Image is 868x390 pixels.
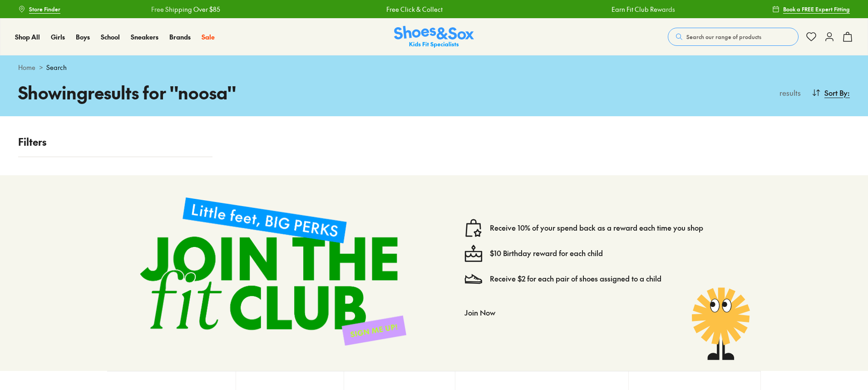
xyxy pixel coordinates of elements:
span: Book a FREE Expert Fitting [783,5,850,13]
button: Search our range of products [668,28,799,46]
a: Boys [76,32,90,42]
img: cake--candle-birthday-event-special-sweet-cake-bake.svg [464,244,483,262]
a: Book a FREE Expert Fitting [772,1,850,17]
div: > [18,63,850,72]
span: Store Finder [29,5,60,13]
a: Receive $2 for each pair of shoes assigned to a child [490,274,661,284]
img: SNS_Logo_Responsive.svg [394,26,474,48]
a: Free Click & Collect [335,5,392,14]
span: Sort By [824,87,848,98]
p: results [776,87,801,98]
p: Filters [18,134,212,149]
a: Brands [169,32,191,42]
img: Vector_3098.svg [464,270,483,288]
span: Search our range of products [686,33,761,41]
h1: Showing results for " noosa " [18,79,434,105]
button: Join Now [464,302,495,322]
a: Shoes & Sox [394,26,474,48]
a: Earn Fit Club Rewards [561,5,624,14]
a: $10 Birthday reward for each child [490,248,603,258]
span: : [848,87,850,98]
a: Shop All [15,32,40,42]
a: School [101,32,120,42]
img: vector1.svg [464,219,483,237]
a: Sale [202,32,215,42]
a: Receive 10% of your spend back as a reward each time you shop [490,223,703,233]
span: Search [46,63,67,72]
img: sign-up-footer.png [125,183,421,360]
a: Free Shipping Over $85 [100,5,169,14]
a: Girls [51,32,65,42]
a: Home [18,63,35,72]
a: Store Finder [18,1,60,17]
a: Sneakers [131,32,158,42]
button: Sort By: [812,83,850,103]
